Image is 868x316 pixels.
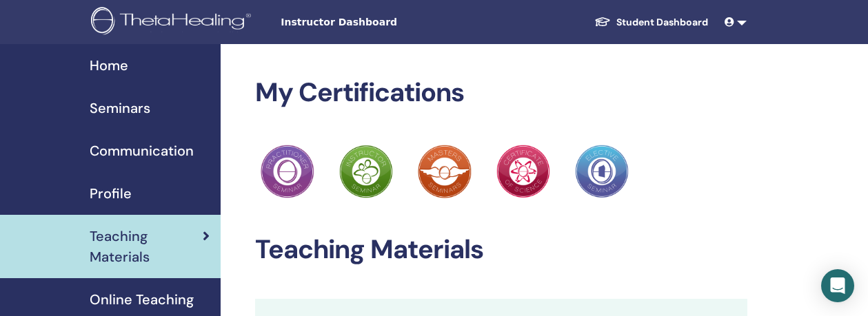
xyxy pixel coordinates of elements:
[594,16,611,28] img: graduation-cap-white.svg
[255,234,747,266] h2: Teaching Materials
[261,145,314,198] img: Practitioner
[90,55,128,76] span: Home
[339,145,393,198] img: Practitioner
[90,140,194,161] span: Communication
[90,183,132,204] span: Profile
[583,10,719,35] a: Student Dashboard
[90,226,203,267] span: Teaching Materials
[575,145,629,198] img: Practitioner
[90,98,150,118] span: Seminars
[255,77,747,109] h2: My Certifications
[821,269,854,302] div: Open Intercom Messenger
[281,15,487,30] span: Instructor Dashboard
[418,145,472,198] img: Practitioner
[91,7,256,38] img: logo.png
[496,145,550,198] img: Practitioner
[90,289,194,310] span: Online Teaching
